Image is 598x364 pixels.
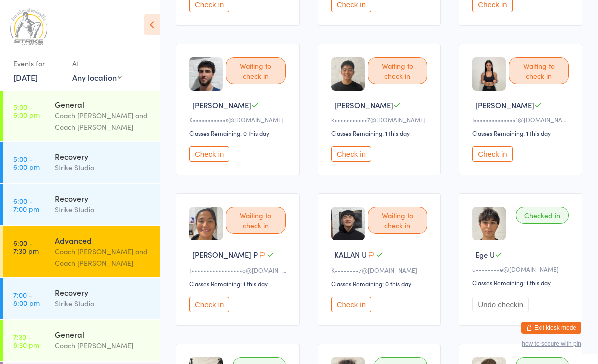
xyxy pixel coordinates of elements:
[13,239,39,255] time: 6:00 - 7:30 pm
[13,333,39,349] time: 7:30 - 8:30 pm
[55,340,151,351] div: Coach [PERSON_NAME]
[472,129,572,137] div: Classes Remaining: 1 this day
[189,297,229,312] button: Check in
[472,146,512,162] button: Check in
[3,184,160,225] a: 6:00 -7:00 pmRecoveryStrike Studio
[475,100,534,110] span: [PERSON_NAME]
[192,100,251,110] span: [PERSON_NAME]
[368,57,428,84] div: Waiting to check in
[13,155,40,171] time: 5:00 - 6:00 pm
[331,297,371,312] button: Check in
[334,100,393,110] span: [PERSON_NAME]
[13,197,39,213] time: 6:00 - 7:00 pm
[13,72,38,83] a: [DATE]
[55,162,151,173] div: Strike Studio
[516,207,569,224] div: Checked in
[10,8,47,45] img: Strike Studio
[55,287,151,298] div: Recovery
[472,265,572,273] div: u••••••••e@[DOMAIN_NAME]
[189,146,229,162] button: Check in
[331,146,371,162] button: Check in
[13,291,40,307] time: 7:00 - 8:00 pm
[189,207,223,240] img: image1718952204.png
[472,57,506,91] img: image1746194716.png
[189,129,289,137] div: Classes Remaining: 0 this day
[72,72,122,83] div: Any location
[226,207,286,234] div: Waiting to check in
[55,193,151,204] div: Recovery
[55,110,151,133] div: Coach [PERSON_NAME] and Coach [PERSON_NAME]
[472,115,572,124] div: I••••••••••••••1@[DOMAIN_NAME]
[3,90,160,141] a: 5:00 -6:00 pmGeneralCoach [PERSON_NAME] and Coach [PERSON_NAME]
[331,57,365,91] img: image1703052668.png
[55,246,151,269] div: Coach [PERSON_NAME] and Coach [PERSON_NAME]
[331,129,431,137] div: Classes Remaining: 1 this day
[331,266,431,274] div: K••••••••7@[DOMAIN_NAME]
[331,115,431,124] div: k•••••••••••7@[DOMAIN_NAME]
[331,207,365,240] img: image1738055793.png
[472,297,529,312] button: Undo checkin
[475,249,495,260] span: Ege U
[72,55,122,72] div: At
[55,151,151,162] div: Recovery
[189,279,289,288] div: Classes Remaining: 1 this day
[189,266,289,274] div: t•••••••••••••••••o@[DOMAIN_NAME]
[3,226,160,277] a: 6:00 -7:30 pmAdvancedCoach [PERSON_NAME] and Coach [PERSON_NAME]
[226,57,286,84] div: Waiting to check in
[334,249,367,260] span: KALLAN U
[521,322,581,334] button: Exit kiosk mode
[13,103,40,119] time: 5:00 - 6:00 pm
[3,278,160,319] a: 7:00 -8:00 pmRecoveryStrike Studio
[192,249,258,260] span: [PERSON_NAME] P
[472,278,572,287] div: Classes Remaining: 1 this day
[3,142,160,183] a: 5:00 -6:00 pmRecoveryStrike Studio
[55,204,151,215] div: Strike Studio
[509,57,569,84] div: Waiting to check in
[55,235,151,246] div: Advanced
[189,115,289,124] div: K•••••••••••s@[DOMAIN_NAME]
[55,329,151,340] div: General
[13,55,62,72] div: Events for
[331,279,431,288] div: Classes Remaining: 0 this day
[368,207,428,234] div: Waiting to check in
[3,320,160,361] a: 7:30 -8:30 pmGeneralCoach [PERSON_NAME]
[55,298,151,309] div: Strike Studio
[522,340,581,347] button: how to secure with pin
[472,207,506,240] img: image1712732920.png
[55,99,151,110] div: General
[189,57,223,91] img: image1736316750.png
